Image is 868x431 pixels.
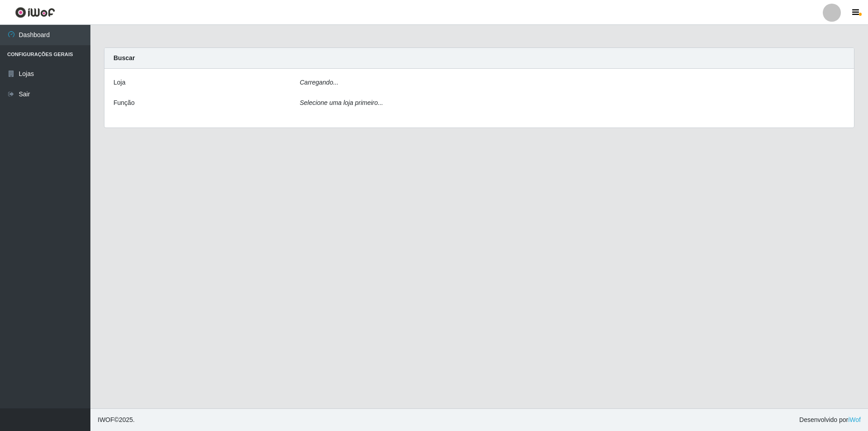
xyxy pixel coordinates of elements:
span: IWOF [98,416,114,423]
a: iWof [848,416,861,423]
i: Carregando... [300,79,339,86]
img: CoreUI Logo [15,7,55,18]
span: Desenvolvido por [799,415,861,425]
i: Selecione uma loja primeiro... [300,99,383,106]
label: Função [113,98,135,108]
strong: Buscar [113,54,135,62]
span: © 2025 . [98,415,135,425]
label: Loja [113,78,125,87]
